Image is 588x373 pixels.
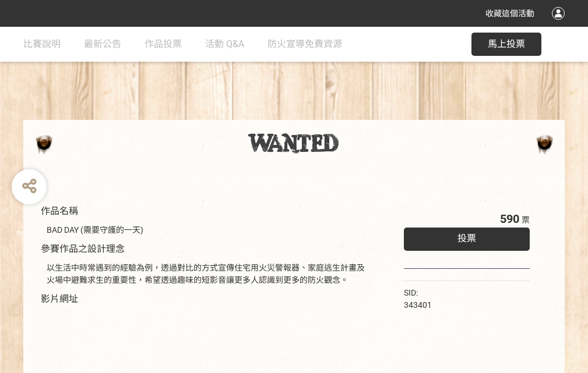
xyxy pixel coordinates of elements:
div: 以生活中時常遇到的經驗為例，透過對比的方式宣傳住宅用火災警報器、家庭逃生計畫及火場中避難求生的重要性，希望透過趣味的短影音讓更多人認識到更多的防火觀念。 [47,262,369,286]
span: 收藏這個活動 [485,9,534,18]
span: 防火宣導免費資源 [267,38,342,49]
div: BAD DAY (需要守護的一天) [47,224,369,236]
span: 最新公告 [84,38,121,49]
span: 參賽作品之設計理念 [41,243,125,254]
a: 防火宣導免費資源 [267,27,342,62]
button: 馬上投票 [471,33,541,56]
a: 比賽說明 [23,27,61,62]
span: 作品投票 [145,38,182,49]
a: 作品投票 [145,27,182,62]
a: 活動 Q&A [205,27,244,62]
span: 比賽說明 [23,38,61,49]
span: 票 [522,215,530,225]
span: 投票 [457,233,476,244]
iframe: Facebook Share [435,287,493,299]
span: SID: 343401 [404,288,432,310]
span: 活動 Q&A [205,38,244,49]
span: 590 [500,212,519,226]
span: 作品名稱 [41,205,78,216]
span: 馬上投票 [488,38,525,49]
a: 最新公告 [84,27,121,62]
span: 影片網址 [41,293,78,304]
